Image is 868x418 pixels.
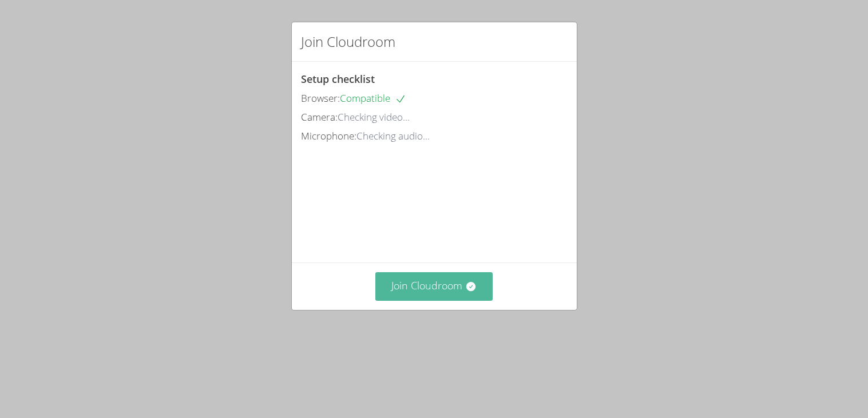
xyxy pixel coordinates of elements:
[338,110,410,124] span: Checking video...
[301,91,340,105] span: Browser:
[301,129,356,142] span: Microphone:
[340,91,406,105] span: Compatible
[301,110,338,124] span: Camera:
[301,72,375,86] span: Setup checklist
[375,272,493,300] button: Join Cloudroom
[356,129,430,142] span: Checking audio...
[301,31,395,52] h2: Join Cloudroom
